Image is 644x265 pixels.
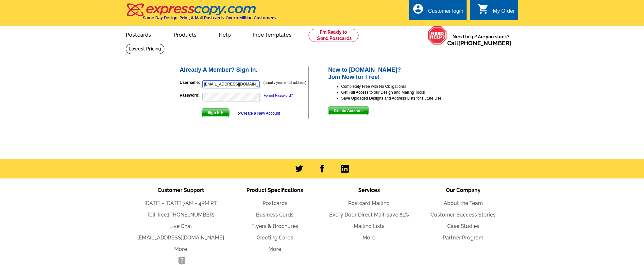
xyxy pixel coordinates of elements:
a: Same Day Design, Print, & Mail Postcards. Over 1 Million Customers. [126,8,277,20]
li: Save Uploaded Designs and Address Lists for Future Use! [341,95,465,101]
a: Help [208,27,241,42]
a: Forgot Password? [264,93,293,97]
a: [PHONE_NUMBER] [168,212,215,218]
button: Create Account [328,106,369,115]
a: Postcards [263,200,287,206]
div: or [238,110,280,116]
a: Partner Program [443,235,484,241]
h2: Already A Member? Sign In. [180,66,308,74]
img: button-next-arrow-white.png [221,111,224,114]
a: [EMAIL_ADDRESS][DOMAIN_NAME] [138,235,224,241]
i: shopping_cart [477,3,489,15]
a: Greeting Cards [257,235,293,241]
a: Products [163,27,207,42]
a: Free Templates [243,27,302,42]
a: Flyers & Brochures [252,223,298,229]
div: My Order [493,8,515,17]
li: Toll-free: [134,211,228,219]
span: Create Account [329,107,368,115]
a: About the Team [444,200,483,206]
span: Sign In [202,109,229,117]
label: Password: [180,92,202,98]
a: shopping_cart My Order [477,7,515,15]
a: Postcards [115,27,162,42]
a: Mailing Lists [354,223,384,229]
div: Customer login [428,8,464,17]
button: Sign In [202,108,229,117]
a: Customer Success Stories [431,212,496,218]
span: Call [447,40,512,47]
li: [DATE] - [DATE] 7AM - 4PM PT [134,199,228,207]
a: Postcard Mailing [348,200,390,206]
label: Username: [180,80,202,85]
a: More [175,246,187,252]
small: (usually your email address) [263,81,306,85]
a: [PHONE_NUMBER] [458,40,512,47]
h4: Same Day Design, Print, & Mail Postcards. Over 1 Million Customers. [143,15,277,20]
a: Every Door Direct Mail: save 81% [329,212,409,218]
span: Customer Support [158,187,204,193]
img: help [428,26,447,45]
a: Create a New Account [241,111,280,116]
a: Case Studies [447,223,479,229]
span: Product Specifications [247,187,303,193]
span: Need help? Are you stuck? [447,33,515,47]
li: Completely Free with No Obligations! [341,84,465,89]
a: More [363,235,376,241]
i: account_circle [413,3,424,15]
a: account_circle Customer login [413,7,464,15]
a: Live Chat [169,223,192,229]
a: More [269,246,281,252]
h2: New to [DOMAIN_NAME]? Join Now for Free! [328,66,465,81]
span: Our Company [446,187,481,193]
span: Services [358,187,380,193]
li: Get Full Access to our Design and Mailing Tools! [341,89,465,95]
a: Business Cards [256,212,294,218]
